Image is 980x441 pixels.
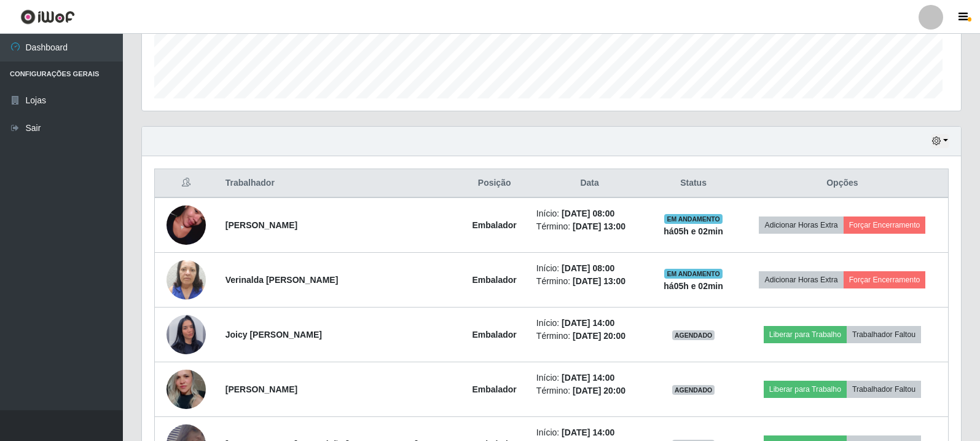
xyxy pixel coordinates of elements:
th: Trabalhador [218,169,460,198]
time: [DATE] 20:00 [573,386,625,395]
strong: [PERSON_NAME] [225,384,297,394]
strong: há 05 h e 02 min [664,281,723,291]
li: Início: [536,317,643,330]
time: [DATE] 08:00 [562,263,614,273]
span: EM ANDAMENTO [664,269,723,279]
li: Término: [536,384,643,397]
li: Término: [536,220,643,233]
img: 1728324895552.jpeg [167,245,206,315]
time: [DATE] 20:00 [573,331,625,341]
button: Liberar para Trabalho [764,326,847,343]
button: Trabalhador Faltou [847,326,921,343]
span: AGENDADO [672,385,715,395]
li: Início: [536,371,643,384]
img: 1717438276108.jpeg [167,190,206,260]
strong: Embalador [472,275,516,285]
time: [DATE] 14:00 [562,427,614,437]
strong: há 05 h e 02 min [664,226,723,236]
span: AGENDADO [672,330,715,340]
strong: Embalador [472,384,516,394]
img: 1743243818079.jpeg [167,300,206,370]
strong: [PERSON_NAME] [225,220,297,230]
button: Liberar para Trabalho [764,381,847,398]
li: Término: [536,275,643,288]
time: [DATE] 13:00 [573,276,625,286]
button: Adicionar Horas Extra [759,271,843,288]
th: Opções [737,169,949,198]
strong: Joicy [PERSON_NAME] [225,330,322,340]
li: Início: [536,262,643,275]
strong: Verinalda [PERSON_NAME] [225,275,339,285]
th: Posição [460,169,528,198]
li: Início: [536,426,643,439]
img: 1741885516826.jpeg [167,360,206,418]
li: Início: [536,207,643,220]
th: Data [529,169,650,198]
span: EM ANDAMENTO [664,214,723,224]
time: [DATE] 08:00 [562,209,614,218]
button: Trabalhador Faltou [847,381,921,398]
time: [DATE] 14:00 [562,318,614,328]
strong: Embalador [472,330,516,340]
button: Adicionar Horas Extra [759,217,843,234]
time: [DATE] 14:00 [562,373,614,383]
img: CoreUI Logo [20,9,75,25]
button: Forçar Encerramento [844,217,926,234]
button: Forçar Encerramento [844,271,926,288]
li: Término: [536,330,643,343]
th: Status [650,169,737,198]
time: [DATE] 13:00 [573,221,625,231]
strong: Embalador [472,220,516,230]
